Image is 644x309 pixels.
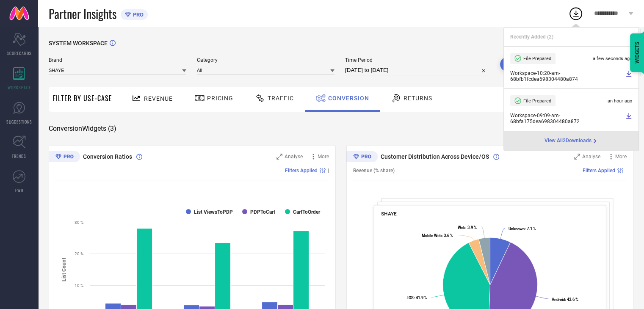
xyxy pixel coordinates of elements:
span: SHAYE [381,211,397,217]
span: Pricing [207,95,233,102]
span: Filters Applied [285,168,318,174]
span: Filter By Use-Case [53,93,112,103]
span: TRENDS [12,153,26,159]
span: SCORECARDS [7,50,32,56]
text: List ViewsToPDP [194,209,233,215]
div: Premium [49,151,80,164]
text: : 3.6 % [422,233,453,238]
span: More [615,154,627,160]
text: CartToOrder [293,209,321,215]
span: Traffic [268,95,294,102]
span: View All 2 Downloads [544,138,591,144]
span: | [328,168,329,174]
span: Workspace - 09:09-am - 68bfa175dea698304480a872 [510,113,623,124]
span: FWD [15,187,23,193]
span: Revenue (% share) [353,168,395,174]
span: Recently Added ( 2 ) [510,34,553,40]
tspan: Mobile Web [422,233,442,238]
span: File Prepared [523,56,551,61]
span: Conversion [328,95,369,102]
div: Open download page [544,138,598,144]
span: Analyse [582,154,600,160]
span: PRO [131,11,144,18]
input: Select time period [345,65,489,75]
span: SUGGESTIONS [6,119,32,125]
text: : 41.9 % [407,295,427,300]
text: : 7.1 % [508,226,536,231]
span: Partner Insights [49,5,116,22]
text: 20 % [75,251,83,256]
span: a few seconds ago [593,56,632,61]
span: | [625,168,627,174]
span: Customer Distribution Across Device/OS [381,153,489,160]
div: Open download list [568,6,583,21]
span: Filters Applied [583,168,615,174]
text: PDPToCart [250,209,275,215]
svg: Zoom [276,154,282,160]
svg: Zoom [574,154,580,160]
a: View All2Downloads [544,138,598,144]
text: 10 % [75,283,83,288]
tspan: IOS [407,295,414,300]
div: Premium [346,151,378,164]
text: : 3.9 % [458,225,477,230]
span: an hour ago [608,98,632,104]
span: SYSTEM WORKSPACE [49,40,108,47]
span: Returns [404,95,432,102]
span: Time Period [345,57,489,63]
text: : 43.6 % [552,297,578,302]
tspan: Unknown [508,226,524,231]
a: Download [625,70,632,82]
span: Brand [49,57,186,63]
span: More [318,154,329,160]
text: 30 % [75,220,83,225]
span: File Prepared [523,98,551,104]
span: Category [197,57,334,63]
span: WORKSPACE [8,84,31,91]
span: Conversion Ratios [83,153,132,160]
button: Search [500,57,546,72]
tspan: Web [458,225,465,230]
a: Download [625,113,632,124]
span: Analyse [285,154,303,160]
span: Revenue [144,95,173,102]
span: Workspace - 10:20-am - 68bfb1fcdea698304480a874 [510,70,623,82]
tspan: Android [552,297,565,302]
tspan: List Count [61,257,67,281]
span: Conversion Widgets ( 3 ) [49,124,116,133]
